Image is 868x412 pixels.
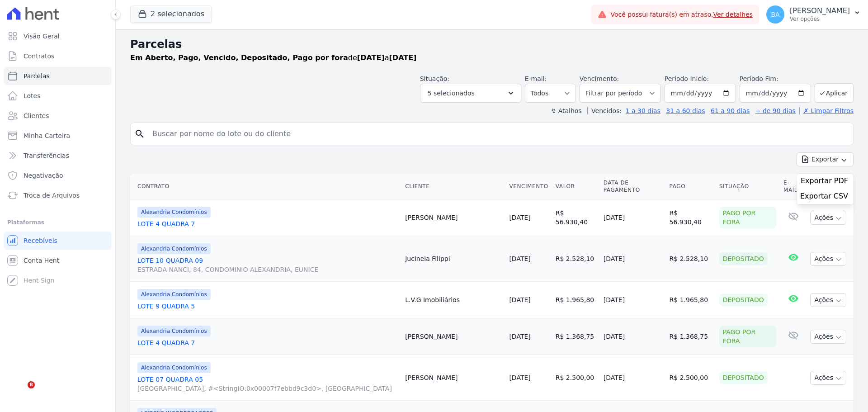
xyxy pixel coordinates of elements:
th: Cliente [401,174,505,199]
span: [GEOGRAPHIC_DATA], #<StringIO:0x00007f7ebbd9c3d0>, [GEOGRAPHIC_DATA] [137,384,398,393]
span: Recebíveis [24,236,57,245]
td: R$ 56.930,40 [552,199,600,236]
span: Conta Hent [24,256,59,265]
span: ESTRADA NANCI, 84, CONDOMINIO ALEXANDRIA, EUNICE [137,265,398,274]
strong: Em Aberto, Pago, Vencido, Depositado, Pago por fora [130,53,348,62]
a: Visão Geral [4,27,112,45]
button: Ações [810,252,846,266]
span: Negativação [24,171,63,180]
td: [DATE] [600,236,666,282]
span: 5 selecionados [428,88,475,99]
td: R$ 1.965,80 [666,282,716,318]
td: [PERSON_NAME] [401,318,505,355]
button: 2 selecionados [130,5,212,23]
span: Alexandria Condomínios [137,326,211,336]
div: Plataformas [7,217,108,228]
a: [DATE] [509,214,530,221]
td: R$ 1.965,80 [552,282,600,318]
button: Ações [810,211,846,225]
a: Exportar PDF [801,176,850,187]
span: Minha Carteira [24,131,70,140]
input: Buscar por nome do lote ou do cliente [147,125,849,143]
a: 61 a 90 dias [711,107,750,114]
span: Clientes [24,111,49,120]
td: Jucineia Filippi [401,236,505,282]
span: Alexandria Condomínios [137,362,211,373]
div: Depositado [719,371,768,384]
div: Depositado [719,252,768,265]
td: R$ 56.930,40 [666,199,716,236]
a: + de 90 dias [755,107,796,114]
a: Recebíveis [4,232,112,250]
p: de a [130,52,416,63]
th: Pago [666,174,716,199]
a: [DATE] [509,333,530,340]
td: [DATE] [600,282,666,318]
a: Transferências [4,147,112,165]
span: Alexandria Condomínios [137,243,211,254]
td: [DATE] [600,355,666,401]
span: Exportar CSV [800,192,848,201]
div: Pago por fora [719,207,776,228]
iframe: Intercom live chat [9,381,31,403]
a: LOTE 4 QUADRA 7 [137,219,398,228]
a: 1 a 30 dias [626,107,660,114]
span: Lotes [24,91,41,100]
strong: [DATE] [357,53,385,62]
td: R$ 1.368,75 [666,318,716,355]
a: Minha Carteira [4,127,112,145]
label: E-mail: [525,75,547,82]
th: Contrato [130,174,401,199]
button: Aplicar [815,83,854,103]
th: Vencimento [505,174,552,199]
a: Clientes [4,107,112,125]
td: [PERSON_NAME] [401,355,505,401]
span: Alexandria Condomínios [137,289,211,300]
td: R$ 2.528,10 [552,236,600,282]
td: [DATE] [600,318,666,355]
label: ↯ Atalhos [551,107,581,114]
p: [PERSON_NAME] [790,6,850,15]
a: Conta Hent [4,251,112,270]
button: BA [PERSON_NAME] Ver opções [759,2,868,27]
td: [DATE] [600,199,666,236]
a: Parcelas [4,67,112,85]
span: Alexandria Condomínios [137,207,211,218]
td: R$ 1.368,75 [552,318,600,355]
p: Ver opções [790,15,850,23]
td: R$ 2.528,10 [666,236,716,282]
label: Período Fim: [740,74,811,84]
span: BA [771,11,780,18]
td: L.V.G Imobiliários [401,282,505,318]
a: Contratos [4,47,112,65]
th: E-mail [780,174,807,199]
span: Troca de Arquivos [24,191,80,200]
td: [PERSON_NAME] [401,199,505,236]
span: Parcelas [24,71,50,81]
a: [DATE] [509,296,530,303]
a: Lotes [4,87,112,105]
td: R$ 2.500,00 [666,355,716,401]
label: Período Inicío: [665,75,709,82]
span: Visão Geral [24,32,60,41]
button: Ações [810,330,846,344]
a: LOTE 10 QUADRA 09ESTRADA NANCI, 84, CONDOMINIO ALEXANDRIA, EUNICE [137,256,398,274]
th: Valor [552,174,600,199]
a: Troca de Arquivos [4,186,112,204]
td: R$ 2.500,00 [552,355,600,401]
strong: [DATE] [389,53,417,62]
h2: Parcelas [130,36,854,52]
a: Negativação [4,166,112,185]
label: Situação: [420,75,449,82]
a: ✗ Limpar Filtros [799,107,854,114]
a: 31 a 60 dias [666,107,705,114]
th: Situação [716,174,780,199]
span: Transferências [24,151,69,160]
span: Exportar PDF [801,176,848,185]
a: LOTE 4 QUADRA 7 [137,338,398,347]
div: Depositado [719,294,768,306]
a: LOTE 07 QUADRA 05[GEOGRAPHIC_DATA], #<StringIO:0x00007f7ebbd9c3d0>, [GEOGRAPHIC_DATA] [137,375,398,393]
a: LOTE 9 QUADRA 5 [137,302,398,311]
a: [DATE] [509,255,530,262]
div: Pago por fora [719,326,776,347]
